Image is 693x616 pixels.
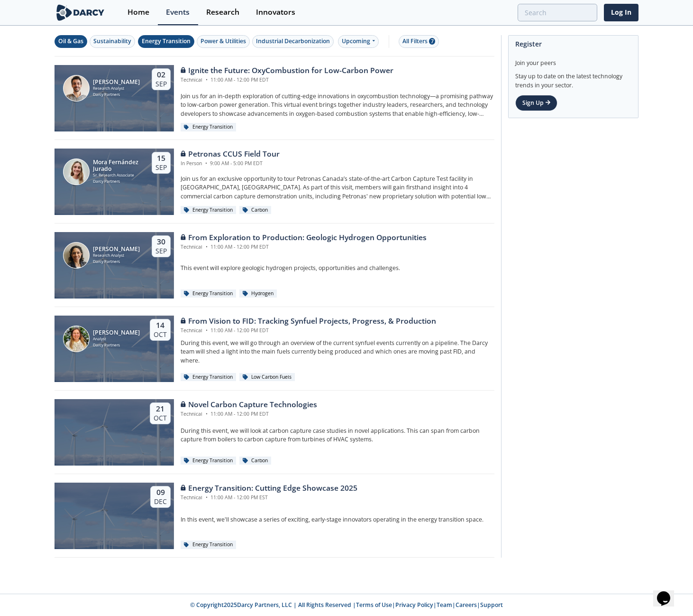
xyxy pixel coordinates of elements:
span: • [204,411,209,417]
div: Darcy Partners [93,92,140,98]
a: Privacy Policy [395,601,433,609]
div: Events [166,9,190,16]
button: Sustainability [90,35,135,48]
div: Sr. Research Associate [93,172,144,178]
a: 21 Oct Novel Carbon Capture Technologies Technical • 11:00 AM - 12:00 PM EDT During this event, w... [55,399,494,466]
p: This event will explore geologic hydrogen projects, opportunities and challenges. [181,264,494,272]
span: • [204,76,209,83]
span: • [204,494,209,501]
p: During this event, we will go through an overview of the current synfuel events currently on a pi... [181,339,494,365]
div: Energy Transition [181,541,236,549]
button: Power & Utilities [197,35,250,48]
div: Energy Transition [181,373,236,382]
span: • [203,160,209,167]
div: Oil & Gas [58,37,83,46]
p: Join us for an exclusive opportunity to tour Petronas Canada’s state-of-the-art Carbon Capture Te... [181,175,494,201]
a: Log In [604,4,638,21]
a: Team [437,601,452,609]
p: In this event, we'll showcase a series of exciting, early-stage innovators operating in the energ... [181,515,494,524]
div: Novel Carbon Capture Technologies [181,399,317,411]
div: Petronas CCUS Field Tour [181,149,280,160]
div: Darcy Partners [93,259,140,265]
p: Join us for an in-depth exploration of cutting-edge innovations in oxycombustion technology—a pro... [181,92,494,118]
a: Nicolas Lassalle [PERSON_NAME] Research Analyst Darcy Partners 02 Sep Ignite the Future: OxyCombu... [55,65,494,131]
div: Carbon [239,206,271,215]
img: logo-wide.svg [55,4,106,21]
span: • [204,327,209,334]
div: Innovators [256,9,295,16]
div: Industrial Decarbonization [256,37,330,46]
div: Energy Transition [142,37,191,46]
a: Mora Fernández Jurado Mora Fernández Jurado Sr. Research Associate Darcy Partners 15 Sep Petronas... [55,149,494,215]
div: Carbon [239,457,271,465]
div: Register [515,36,631,52]
div: Ignite the Future: OxyCombustion for Low-Carbon Power [181,65,393,76]
div: Sep [155,247,167,255]
a: 09 Dec Energy Transition: Cutting Edge Showcase 2025 Technical • 11:00 AM - 12:00 PM EST In this ... [55,483,494,549]
div: Analyst [93,336,140,342]
button: All Filters 7 [399,35,439,48]
p: During this event, we will look at carbon capture case studies in novel applications. This can sp... [181,427,494,444]
iframe: chat widget [653,578,684,607]
div: Low Carbon Fuels [239,373,295,382]
a: Terms of Use [356,601,392,609]
div: Sustainability [93,37,131,46]
div: Energy Transition: Cutting Edge Showcase 2025 [181,483,357,494]
div: Sep [155,80,167,88]
div: Power & Utilities [201,37,246,46]
input: Advanced Search [518,4,597,21]
div: Technical 11:00 AM - 12:00 PM EDT [181,327,436,335]
div: 09 [154,488,167,497]
span: 7 [429,38,435,45]
img: Mora Fernández Jurado [63,159,90,185]
div: Energy Transition [181,206,236,215]
div: Energy Transition [181,123,236,131]
button: Oil & Gas [55,35,87,48]
div: 14 [154,321,167,330]
div: Sep [155,163,167,172]
div: Technical 11:00 AM - 12:00 PM EDT [181,411,317,418]
button: Energy Transition [138,35,194,48]
div: Home [128,9,149,16]
a: Sign Up [515,95,557,111]
div: [PERSON_NAME] [93,329,140,336]
div: Research Analyst [93,252,140,259]
div: Oct [154,330,167,339]
div: Technical 11:00 AM - 12:00 PM EST [181,494,357,502]
div: Mora Fernández Jurado [93,159,144,172]
a: Careers [456,601,477,609]
div: Hydrogen [239,289,277,298]
div: Darcy Partners [93,342,140,348]
div: Upcoming [338,35,379,48]
a: Catalina Zazkin [PERSON_NAME] Analyst Darcy Partners 14 Oct From Vision to FID: Tracking Synfuel ... [55,316,494,382]
p: © Copyright 2025 Darcy Partners, LLC | All Rights Reserved | | | | | [18,601,675,609]
div: Stay up to date on the latest technology trends in your sector. [515,67,631,90]
div: 21 [154,404,167,414]
div: Oct [154,414,167,422]
a: Support [480,601,503,609]
div: Energy Transition [181,289,236,298]
div: [PERSON_NAME] [93,79,140,85]
div: Technical 11:00 AM - 12:00 PM EDT [181,243,427,251]
div: 15 [155,154,167,163]
div: [PERSON_NAME] [93,246,140,252]
div: All Filters [402,37,435,46]
img: Julieta Vidal [63,242,90,269]
div: From Vision to FID: Tracking Synfuel Projects, Progress, & Production [181,316,436,327]
img: Catalina Zazkin [63,326,90,352]
img: Nicolas Lassalle [63,75,90,102]
div: In Person 9:00 AM - 5:00 PM EDT [181,160,280,168]
div: Darcy Partners [93,178,144,185]
div: Energy Transition [181,457,236,465]
div: From Exploration to Production: Geologic Hydrogen Opportunities [181,232,427,243]
a: Julieta Vidal [PERSON_NAME] Research Analyst Darcy Partners 30 Sep From Exploration to Production... [55,232,494,299]
span: • [204,243,209,250]
div: Technical 11:00 AM - 12:00 PM EDT [181,76,393,84]
div: Research [206,9,239,16]
div: 30 [155,237,167,247]
div: Research Analyst [93,85,140,92]
button: Industrial Decarbonization [252,35,334,48]
div: Dec [154,497,167,506]
div: Join your peers [515,52,631,67]
div: 02 [155,70,167,80]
